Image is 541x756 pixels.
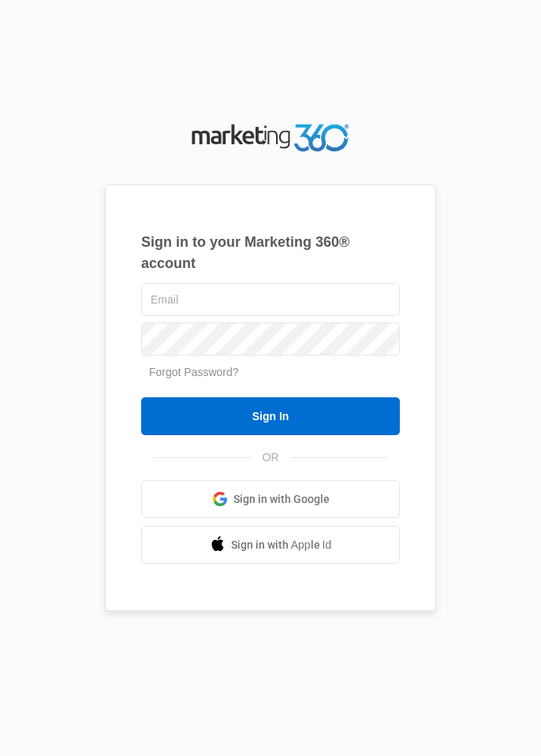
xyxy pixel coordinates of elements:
[252,449,290,466] span: OR
[231,537,332,553] span: Sign in with Apple Id
[141,232,400,274] h1: Sign in to your Marketing 360® account
[141,397,400,435] input: Sign In
[141,526,400,564] a: Sign in with Apple Id
[141,283,400,316] input: Email
[141,480,400,518] a: Sign in with Google
[233,491,330,508] span: Sign in with Google
[149,366,239,378] a: Forgot Password?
